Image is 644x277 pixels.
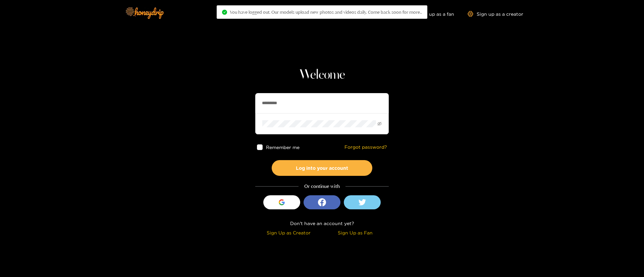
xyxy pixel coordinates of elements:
span: check-circle [222,10,227,15]
a: Forgot password? [344,144,387,150]
a: Sign up as a creator [468,11,523,17]
a: Sign up as a fan [408,11,454,17]
h1: Welcome [255,67,389,83]
span: Remember me [266,145,300,150]
div: Sign Up as Fan [324,229,387,236]
span: You have logged out. Our models upload new photos and videos daily. Come back soon for more.. [230,9,422,15]
button: Log into your account [272,160,372,176]
div: Sign Up as Creator [257,229,320,236]
span: eye-invisible [377,122,382,126]
div: Or continue with [255,183,389,190]
div: Don't have an account yet? [255,219,389,227]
